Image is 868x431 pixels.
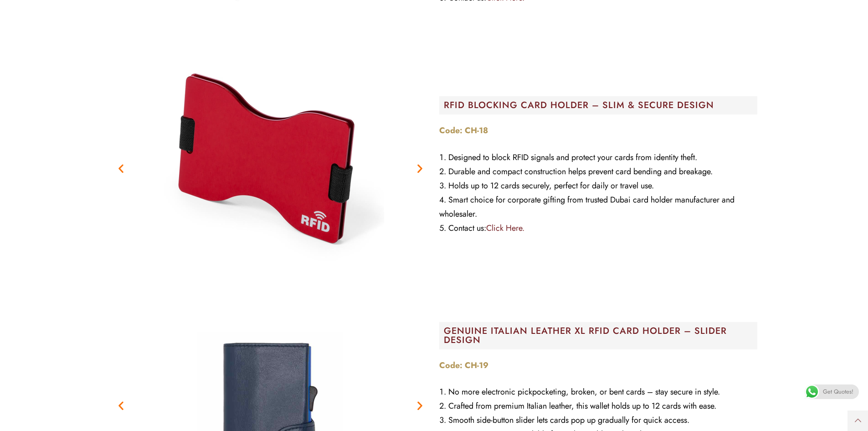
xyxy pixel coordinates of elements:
li: Designed to block RFID signals and protect your cards from identity theft. [439,151,758,165]
div: 1 / 2 [111,54,430,282]
li: Smart choice for corporate gifting from trusted Dubai card holder manufacturer and wholesaler. [439,193,758,221]
div: Previous slide [115,163,127,174]
a: Click Here. [486,222,524,234]
div: Previous slide [115,400,127,411]
h2: GENUINE ITALIAN LEATHER XL RFID CARD HOLDER – SLIDER DESIGN [444,327,758,345]
h2: RFID BLOCKING CARD HOLDER – SLIM & SECURE DESIGN [444,101,758,110]
div: Image Carousel [111,54,430,282]
strong: Code: CH-18 [439,125,488,136]
div: Next slide [414,400,426,411]
li: No more electronic pickpocketing, broken, or bent cards – stay secure in style. [439,385,758,399]
img: CH-18-1 [156,54,384,282]
li: Contact us: [439,221,758,235]
li: Holds up to 12 cards securely, perfect for daily or travel use. [439,179,758,193]
div: Next slide [414,163,426,174]
li: Smooth side-button slider lets cards pop up gradually for quick access. [439,413,758,427]
li: Crafted from premium Italian leather, this wallet holds up to 12 cards with ease. [439,399,758,413]
span: Get Quotes! [823,384,853,399]
li: Durable and compact construction helps prevent card bending and breakage. [439,165,758,179]
strong: Code: CH-19 [439,359,488,371]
